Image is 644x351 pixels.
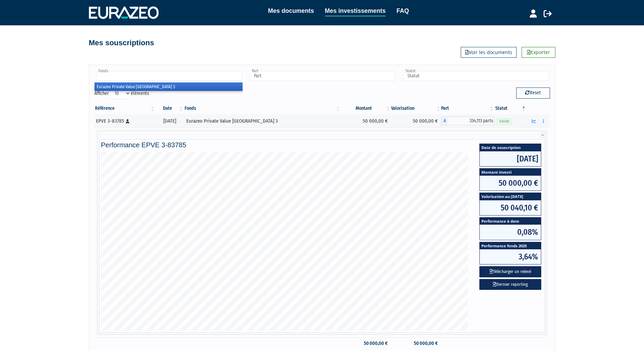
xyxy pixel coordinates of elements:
th: Référence : activer pour trier la colonne par ordre croissant [94,103,156,114]
td: 50 000,00 € [341,337,391,349]
span: 3,64% [480,249,541,264]
td: 50 000,00 € [391,114,441,128]
a: Mes documents [268,6,314,16]
button: Reset [516,87,550,98]
span: 334,113 parts [448,117,495,125]
span: [DATE] [480,151,541,166]
th: Date: activer pour trier la colonne par ordre croissant [155,103,184,114]
div: EPVE 3-83785 [96,118,153,125]
a: Dernier reporting [479,279,541,290]
div: Eurazeo Private Value [GEOGRAPHIC_DATA] 3 [186,118,338,125]
h4: Mes souscriptions [89,39,154,47]
span: 50 000,00 € [480,176,541,191]
img: 1732889491-logotype_eurazeo_blanc_rvb.png [89,6,159,19]
span: Performance fonds 2025 [480,242,541,249]
td: 50 000,00 € [391,337,441,349]
button: Télécharger un relevé [479,266,541,277]
li: Eurazeo Private Value [GEOGRAPHIC_DATA] 3 [95,82,242,91]
th: Fonds: activer pour trier la colonne par ordre croissant [184,103,341,114]
div: [DATE] [158,118,182,125]
span: Valide [497,118,512,125]
select: Afficheréléments [109,87,131,99]
span: 50 040,10 € [480,200,541,215]
i: [Français] Personne physique [126,119,129,123]
td: 50 000,00 € [341,114,391,128]
th: Statut : activer pour trier la colonne par ordre d&eacute;croissant [495,103,527,114]
span: Montant investi [480,169,541,176]
span: Date de souscription [480,144,541,151]
a: Voir les documents [461,47,517,58]
th: Valorisation: activer pour trier la colonne par ordre croissant [391,103,441,114]
h4: Performance EPVE 3-83785 [101,141,543,149]
label: Afficher éléments [94,87,149,99]
div: A - Eurazeo Private Value Europe 3 [441,117,495,125]
span: Performance à date [480,218,541,225]
th: Montant: activer pour trier la colonne par ordre croissant [341,103,391,114]
span: 0,08% [480,225,541,240]
span: A [441,117,448,125]
span: Valorisation au [DATE] [480,193,541,200]
a: Mes investissements [325,6,386,17]
a: Exporter [522,47,555,58]
th: Part: activer pour trier la colonne par ordre croissant [441,103,495,114]
a: FAQ [397,6,409,16]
